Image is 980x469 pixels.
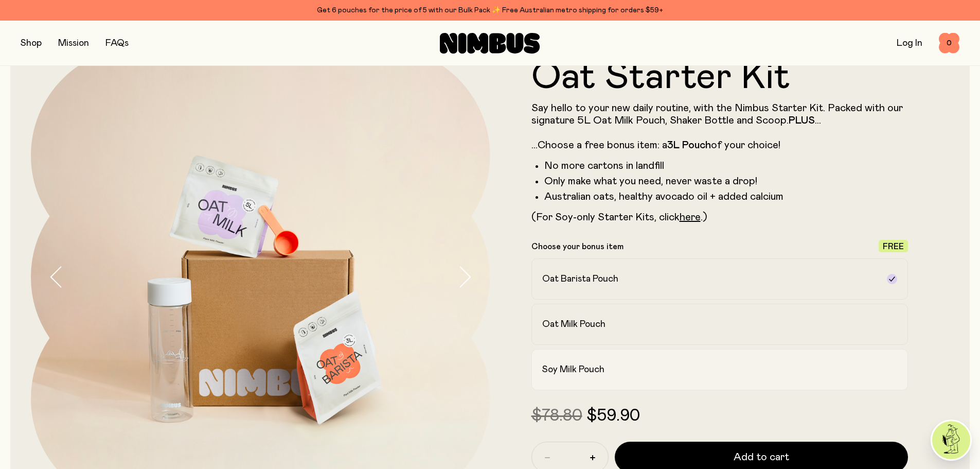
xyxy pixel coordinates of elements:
[667,140,680,150] strong: 3L
[105,39,129,48] a: FAQs
[21,4,959,16] div: Get 6 pouches for the price of 5 with our Bulk Pack ✨ Free Australian metro shipping for orders $59+
[883,242,904,251] span: Free
[542,363,604,376] h2: Soy Milk Pouch
[531,102,908,151] p: Say hello to your new daily routine, with the Nimbus Starter Kit. Packed with our signature 5L Oa...
[542,318,605,331] h2: Oat Milk Pouch
[542,273,618,285] h2: Oat Barista Pouch
[531,211,908,223] p: (For Soy-only Starter Kits, click .)
[531,59,908,96] h1: Oat Starter Kit
[531,241,623,252] p: Choose your bonus item
[734,450,789,464] span: Add to cart
[544,160,908,172] li: No more cartons in landfill
[531,408,582,424] span: $78.80
[789,115,815,126] strong: PLUS
[58,39,89,48] a: Mission
[544,190,908,203] li: Australian oats, healthy avocado oil + added calcium
[939,33,959,54] button: 0
[680,212,701,222] a: here
[897,39,922,48] a: Log In
[544,175,908,187] li: Only make what you need, never waste a drop!
[586,408,640,424] span: $59.90
[682,140,711,150] strong: Pouch
[932,421,970,459] img: agent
